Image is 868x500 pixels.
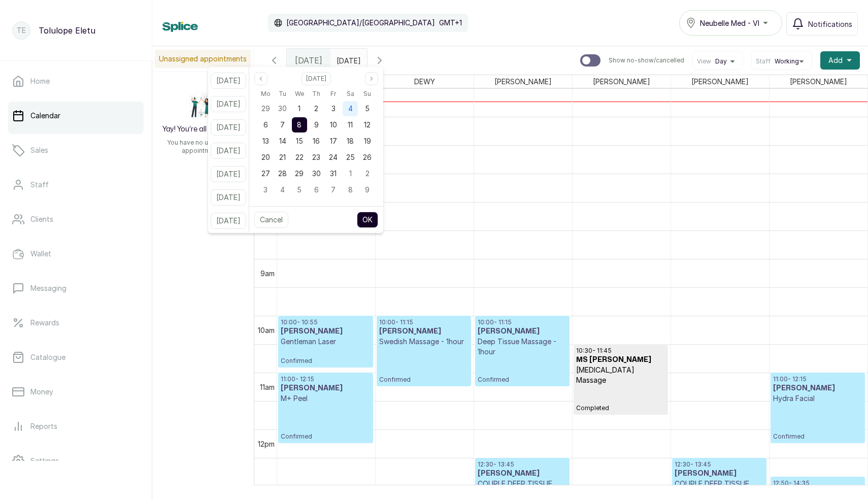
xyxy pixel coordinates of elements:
p: 12:30 - 13:45 [478,460,567,469]
span: 15 [296,137,303,145]
span: 5 [297,185,302,194]
div: 08 Nov 2025 [342,182,358,198]
div: 27 Oct 2025 [257,165,274,182]
a: Wallet [8,240,144,268]
div: 12 Oct 2025 [359,117,376,133]
div: 26 Oct 2025 [359,149,376,165]
span: [PERSON_NAME] [591,75,652,88]
p: Hydra Facial [773,393,863,404]
p: Confirmed [773,404,863,441]
div: 04 Oct 2025 [342,101,358,117]
span: 10 [330,120,337,129]
span: 29 [261,104,270,113]
p: COUPLE DEEP TISSUE MASSAGE [1HR] [478,479,567,499]
div: Tuesday [274,87,291,101]
span: 27 [261,169,270,178]
span: Working [775,57,799,65]
span: Day [715,57,727,65]
button: [DATE] [211,166,246,182]
div: 14 Oct 2025 [274,133,291,149]
div: 02 Oct 2025 [308,101,325,117]
div: 15 Oct 2025 [291,133,308,149]
h3: [PERSON_NAME] [281,383,371,393]
span: 30 [278,104,287,113]
p: 10:00 - 11:15 [478,318,567,326]
a: Sales [8,136,144,164]
div: 21 Oct 2025 [274,149,291,165]
button: Next month [365,72,378,85]
div: 01 Nov 2025 [342,165,358,182]
span: 2 [365,169,370,178]
p: Confirmed [379,347,469,384]
p: Catalogue [30,352,65,362]
p: Calendar [30,111,60,121]
div: 18 Oct 2025 [342,133,358,149]
div: 09 Nov 2025 [359,182,376,198]
button: [DATE] [211,143,246,159]
p: COUPLE DEEP TISSUE MASSAGE [1HR] [675,479,764,499]
span: 26 [363,153,372,161]
span: 29 [295,169,304,178]
div: 10 Oct 2025 [325,117,342,133]
span: 8 [348,185,353,194]
a: Clients [8,205,144,234]
span: 31 [330,169,337,178]
p: Clients [30,214,53,224]
div: 25 Oct 2025 [342,149,358,165]
div: 08 Oct 2025 [291,117,308,133]
p: TE [17,25,26,36]
span: 21 [279,153,286,161]
h3: MS [PERSON_NAME] [576,355,665,365]
button: [DATE] [211,213,246,229]
h2: Yay! You’re all caught up! [162,124,244,135]
a: Staff [8,171,144,199]
p: Rewards [30,318,59,328]
button: Neubelle Med - VI [679,10,782,36]
h3: [PERSON_NAME] [675,469,764,479]
div: 04 Nov 2025 [274,182,291,198]
p: 10:00 - 10:55 [281,318,371,326]
p: You have no unassigned appointments. [158,139,248,155]
span: 4 [348,104,353,113]
p: Sales [30,145,48,155]
span: 9 [314,120,319,129]
div: 9am [258,268,277,279]
a: Home [8,67,144,95]
div: Friday [325,87,342,101]
div: Sunday [359,87,376,101]
p: 12:50 - 14:35 [773,479,863,487]
p: 10:00 - 11:15 [379,318,469,326]
span: 6 [263,120,268,129]
button: ViewDay [697,57,739,65]
button: [DATE] [211,189,246,206]
svg: page next [369,76,375,82]
span: Staff [756,57,771,65]
span: 1 [349,169,352,178]
span: 16 [313,137,320,145]
div: Wednesday [291,87,308,101]
span: Fr [330,88,336,100]
span: 6 [314,185,319,194]
span: 5 [365,104,370,113]
span: Th [312,88,320,100]
button: [DATE] [211,73,246,89]
span: 18 [347,137,354,145]
p: Home [30,76,50,86]
span: Su [363,88,371,100]
span: Add [828,55,843,65]
span: 2 [314,104,318,113]
button: [DATE] [211,96,246,112]
p: Unassigned appointments [155,50,251,68]
div: 19 Oct 2025 [359,133,376,149]
button: StaffWorking [756,57,808,65]
span: 3 [263,185,268,194]
span: 13 [262,137,269,145]
p: Confirmed [281,347,371,365]
div: 07 Nov 2025 [325,182,342,198]
a: Messaging [8,274,144,303]
div: 06 Oct 2025 [257,117,274,133]
span: 7 [280,120,285,129]
svg: page previous [258,76,264,82]
span: 24 [329,153,338,161]
p: Reports [30,421,57,431]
